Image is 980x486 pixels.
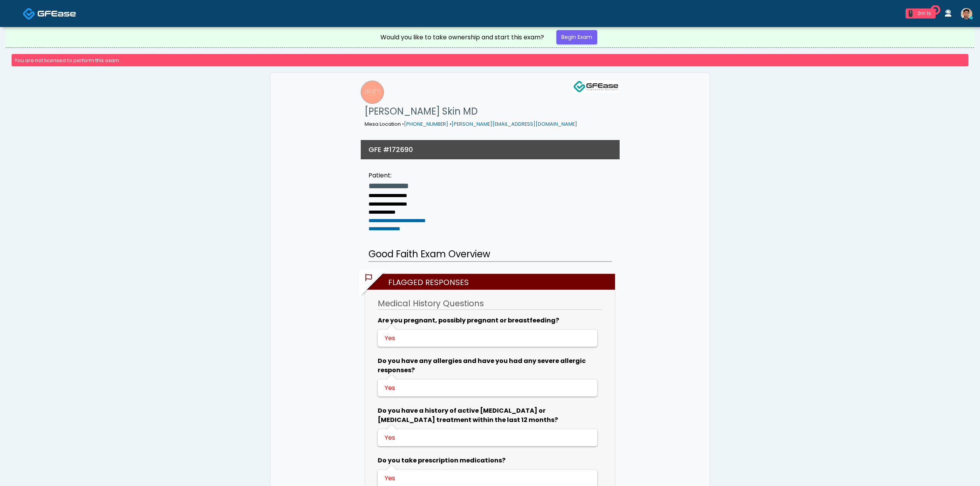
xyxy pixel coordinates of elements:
b: Do you take prescription medications? [378,456,505,465]
img: Kenner Medina [961,8,972,20]
img: Alani Skin MD [361,81,384,104]
img: Docovia [23,7,35,20]
a: Docovia [23,1,76,26]
a: [PHONE_NUMBER] [404,121,448,127]
a: [PERSON_NAME][EMAIL_ADDRESS][DOMAIN_NAME] [451,121,577,127]
small: You are not licensed to perform this exam. [15,57,120,64]
div: 1 [909,10,912,17]
img: Docovia [37,10,76,17]
div: Yes [385,474,589,483]
h3: Medical History Questions [378,298,602,310]
div: Patient: [368,171,426,180]
div: Would you like to take ownership and start this exam? [380,33,544,42]
b: Do you have any allergies and have you had any severe allergic responses? [378,356,586,375]
h2: Flagged Responses [369,274,615,290]
div: Yes [385,433,589,442]
a: Begin Exam [556,30,597,44]
b: Are you pregnant, possibly pregnant or breastfeeding? [378,316,559,325]
div: Yes [385,334,589,343]
b: Do you have a history of active [MEDICAL_DATA] or [MEDICAL_DATA] treatment within the last 12 mon... [378,406,558,424]
div: 0m 1s [916,10,933,17]
span: • [402,121,404,127]
small: Mesa Location [365,121,577,127]
div: Yes [385,383,589,393]
span: • [449,121,451,127]
img: GFEase Logo [573,81,619,93]
h3: GFE #172690 [368,145,413,154]
h1: [PERSON_NAME] Skin MD [365,104,577,119]
a: 1 0m 1s [901,5,940,22]
h2: Good Faith Exam Overview [368,247,612,262]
